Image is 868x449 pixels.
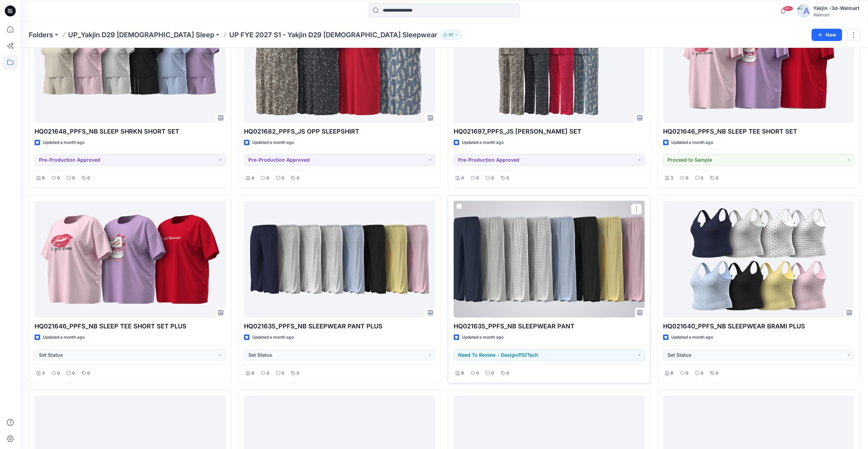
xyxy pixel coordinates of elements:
[812,29,842,41] button: New
[506,370,509,377] p: 0
[251,370,254,377] p: 8
[671,139,713,146] p: Updated a month ago
[267,175,269,182] p: 0
[454,127,645,136] p: HQ021697_PPFS_JS [PERSON_NAME] SET
[297,370,299,377] p: 0
[229,30,437,40] p: UP FYE 2027 S1 - Yakjin D29 [DEMOGRAPHIC_DATA] Sleepwear
[252,139,294,146] p: Updated a month ago
[57,370,60,377] p: 0
[663,6,854,122] a: HQ021646_PPFS_NB SLEEP TEE SHORT SET
[35,322,225,331] p: HQ021646_PPFS_NB SLEEP TEE SHORT SET PLUS
[454,6,645,122] a: HQ021697_PPFS_JS OPP PJ SET
[244,127,435,136] p: HQ021682_PPFS_JS OPP SLEEPSHIRT
[813,12,859,17] div: Walmart
[476,370,479,377] p: 0
[449,31,453,39] p: 31
[701,175,703,182] p: 0
[43,334,85,341] p: Updated a month ago
[462,139,504,146] p: Updated a month ago
[72,370,75,377] p: 0
[68,30,214,40] a: UP_Yakjin D29 [DEMOGRAPHIC_DATA] Sleep
[716,370,718,377] p: 0
[454,322,645,331] p: HQ021635_PPFS_NB SLEEPWEAR PANT
[43,139,85,146] p: Updated a month ago
[29,30,53,40] a: Folders
[35,6,225,122] a: HQ021648_PPFS_NB SLEEP SHRKN SHORT SET
[506,175,509,182] p: 0
[783,6,793,11] span: 99+
[42,175,45,182] p: 6
[252,334,294,341] p: Updated a month ago
[797,4,811,18] img: avatar
[663,201,854,317] a: HQ021640_PPFS_NB SLEEPWEAR BRAMI PLUS
[87,370,90,377] p: 0
[461,175,464,182] p: 4
[462,334,504,341] p: Updated a month ago
[461,370,464,377] p: 8
[35,127,225,136] p: HQ021648_PPFS_NB SLEEP SHRKN SHORT SET
[686,175,688,182] p: 0
[701,370,703,377] p: 0
[440,30,462,40] button: 31
[267,370,269,377] p: 0
[297,175,299,182] p: 0
[251,175,254,182] p: 4
[35,201,225,317] a: HQ021646_PPFS_NB SLEEP TEE SHORT SET PLUS
[244,322,435,331] p: HQ021635_PPFS_NB SLEEPWEAR PANT PLUS
[491,370,494,377] p: 0
[671,370,673,377] p: 8
[72,175,75,182] p: 0
[491,175,494,182] p: 0
[663,127,854,136] p: HQ021646_PPFS_NB SLEEP TEE SHORT SET
[42,370,45,377] p: 3
[244,6,435,122] a: HQ021682_PPFS_JS OPP SLEEPSHIRT
[57,175,60,182] p: 0
[282,175,284,182] p: 0
[87,175,90,182] p: 0
[282,370,284,377] p: 0
[244,201,435,317] a: HQ021635_PPFS_NB SLEEPWEAR PANT PLUS
[663,322,854,331] p: HQ021640_PPFS_NB SLEEPWEAR BRAMI PLUS
[686,370,688,377] p: 0
[671,175,673,182] p: 3
[813,4,859,12] div: Yakjin -3d-Walmart
[671,334,713,341] p: Updated a month ago
[476,175,479,182] p: 0
[454,201,645,317] a: HQ021635_PPFS_NB SLEEPWEAR PANT
[716,175,718,182] p: 0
